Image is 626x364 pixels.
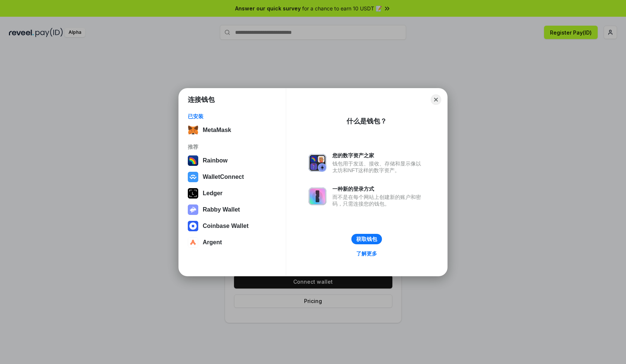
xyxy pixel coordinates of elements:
[188,113,277,120] div: 已安装
[186,170,279,184] button: WalletConnect
[203,223,249,229] div: Coinbase Wallet
[188,144,277,150] div: 推荐
[186,153,279,168] button: Rainbow
[203,174,244,180] div: WalletConnect
[203,239,222,246] div: Argent
[347,117,387,126] div: 什么是钱包？
[351,234,382,244] button: 获取钱包
[309,187,326,205] img: svg+xml,%3Csvg%20xmlns%3D%22http%3A%2F%2Fwww.w3.org%2F2000%2Fsvg%22%20fill%3D%22none%22%20viewBox...
[188,155,198,166] img: svg+xml,%3Csvg%20width%3D%22120%22%20height%3D%22120%22%20viewBox%3D%220%200%20120%20120%22%20fil...
[332,186,425,192] div: 一种新的登录方式
[186,123,279,138] button: MetaMask
[332,152,425,159] div: 您的数字资产之家
[186,235,279,250] button: Argent
[332,194,425,207] div: 而不是在每个网站上创建新的账户和密码，只需连接您的钱包。
[203,206,240,213] div: Rabby Wallet
[186,219,279,233] button: Coinbase Wallet
[431,94,441,105] button: Close
[309,154,326,172] img: svg+xml,%3Csvg%20xmlns%3D%22http%3A%2F%2Fwww.w3.org%2F2000%2Fsvg%22%20fill%3D%22none%22%20viewBox...
[186,186,279,201] button: Ledger
[188,95,215,104] h1: 连接钱包
[186,202,279,217] button: Rabby Wallet
[188,172,198,182] img: svg+xml,%3Csvg%20width%3D%2228%22%20height%3D%2228%22%20viewBox%3D%220%200%2028%2028%22%20fill%3D...
[188,221,198,231] img: svg+xml,%3Csvg%20width%3D%2228%22%20height%3D%2228%22%20viewBox%3D%220%200%2028%2028%22%20fill%3D...
[352,249,382,258] a: 了解更多
[188,204,198,215] img: svg+xml,%3Csvg%20xmlns%3D%22http%3A%2F%2Fwww.w3.org%2F2000%2Fsvg%22%20fill%3D%22none%22%20viewBox...
[188,125,198,135] img: svg+xml,%3Csvg%20fill%3D%22none%22%20height%3D%2233%22%20viewBox%3D%220%200%2035%2033%22%20width%...
[188,237,198,248] img: svg+xml,%3Csvg%20width%3D%2228%22%20height%3D%2228%22%20viewBox%3D%220%200%2028%2028%22%20fill%3D...
[356,236,377,242] div: 获取钱包
[332,160,425,174] div: 钱包用于发送、接收、存储和显示像以太坊和NFT这样的数字资产。
[356,250,377,257] div: 了解更多
[203,157,228,164] div: Rainbow
[203,127,231,133] div: MetaMask
[188,188,198,199] img: svg+xml,%3Csvg%20xmlns%3D%22http%3A%2F%2Fwww.w3.org%2F2000%2Fsvg%22%20width%3D%2228%22%20height%3...
[203,190,222,197] div: Ledger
